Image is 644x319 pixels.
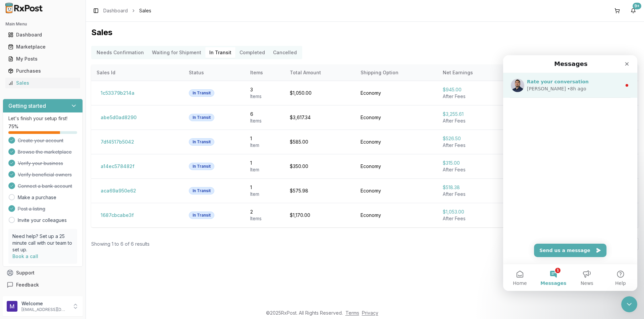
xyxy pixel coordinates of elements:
div: After Fees [443,191,501,197]
span: Verify beneficial owners [18,171,72,178]
div: 2 [250,209,279,215]
div: Sales [8,80,77,86]
div: My Posts [8,56,77,62]
p: Need help? Set up a 25 minute call with our team to set up. [12,233,73,253]
a: Terms [345,310,359,316]
iframe: Intercom live chat [503,55,637,291]
span: Sales [139,7,151,14]
th: Total Amount [284,65,355,81]
img: RxPost Logo [3,3,46,13]
button: Marketplace [3,42,83,52]
div: In Transit [189,89,214,97]
div: After Fees [443,166,501,173]
div: Item s [250,215,279,222]
button: 1c53379b214a [97,88,139,98]
th: Items [245,65,284,81]
div: $1,050.00 [290,90,350,96]
div: Item [250,166,279,173]
div: $1,170.00 [290,212,350,219]
div: Marketplace [8,44,77,50]
button: Cancelled [269,47,301,58]
div: In Transit [189,138,214,146]
button: Purchases [3,66,83,76]
button: Support [3,267,83,279]
div: After Fees [443,93,501,100]
button: Completed [235,47,269,58]
div: 1 [250,135,279,142]
div: $3,617.34 [290,114,350,121]
h1: Sales [91,27,639,38]
div: $350.00 [290,163,350,170]
a: Purchases [5,65,80,77]
div: Economy [361,114,432,121]
th: Sales Id [91,65,183,81]
h2: Main Menu [5,21,80,27]
div: 1 [250,160,279,166]
div: 1 [250,184,279,191]
div: After Fees [443,215,501,222]
div: Purchases [8,68,77,74]
div: 6 [250,111,279,117]
div: 3 [250,86,279,93]
div: Item s [250,93,279,100]
div: Economy [361,187,432,194]
a: My Posts [5,53,80,65]
div: Dashboard [8,31,77,38]
button: aca69a950e62 [97,185,140,196]
button: Feedback [3,279,83,291]
button: My Posts [3,54,83,64]
nav: breadcrumb [103,7,151,14]
a: Sales [5,77,80,89]
button: 7df4517b5042 [97,137,138,147]
iframe: Intercom live chat [621,296,637,312]
h3: Getting started [8,102,46,110]
div: Item [250,142,279,149]
p: Let's finish your setup first! [8,115,77,122]
div: Economy [361,212,432,219]
span: Connect a bank account [18,183,72,189]
a: Book a call [12,253,38,259]
button: Waiting for Shipment [148,47,205,58]
div: After Fees [443,142,501,149]
div: After Fees [443,117,501,124]
div: Item s [250,117,279,124]
div: In Transit [189,187,214,194]
div: $575.98 [290,187,350,194]
th: Status [183,65,245,81]
div: Economy [361,139,432,145]
th: Net Earnings [437,65,506,81]
div: Item [250,191,279,197]
button: Dashboard [3,29,83,40]
div: $526.50 [443,135,501,142]
a: Make a purchase [18,194,56,201]
button: 1687cbcabe3f [97,210,138,221]
p: Welcome [21,300,68,307]
span: Create your account [18,137,63,144]
a: Dashboard [5,29,80,41]
a: Invite your colleagues [18,217,67,224]
div: $3,255.61 [443,111,501,117]
span: Browse the marketplace [18,149,72,155]
p: [EMAIL_ADDRESS][DOMAIN_NAME] [21,307,68,312]
div: Showing 1 to 6 of 6 results [91,241,150,247]
button: abe5d0ad8290 [97,112,141,123]
div: $1,053.00 [443,209,501,215]
div: Economy [361,90,432,96]
button: Sales [3,78,83,88]
button: In Transit [205,47,235,58]
div: In Transit [189,163,214,170]
a: Dashboard [103,7,128,14]
img: User avatar [7,301,17,312]
div: In Transit [189,212,214,219]
th: Shipping Option [355,65,437,81]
